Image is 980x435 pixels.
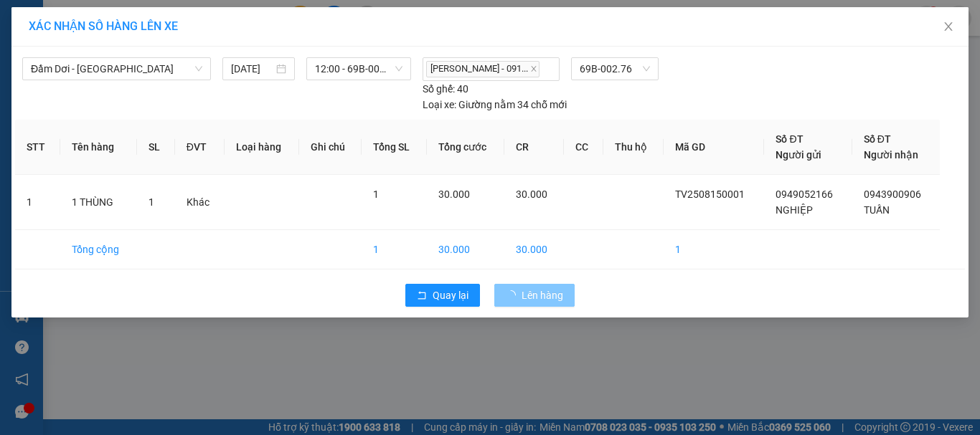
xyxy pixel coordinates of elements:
[564,120,603,175] th: CC
[175,175,225,230] td: Khác
[427,230,504,269] td: 30.000
[516,188,547,200] span: 30.000
[225,120,299,175] th: Loại hàng
[231,61,273,77] input: 15/08/2025
[149,196,154,208] span: 1
[603,120,664,175] th: Thu hộ
[60,120,137,175] th: Tên hàng
[530,65,537,72] span: close
[60,175,137,230] td: 1 THÙNG
[943,21,954,32] span: close
[504,230,564,269] td: 30.000
[60,230,137,269] td: Tổng cộng
[426,61,540,77] span: [PERSON_NAME] - 091...
[29,19,178,33] span: XÁC NHẬN SỐ HÀNG LÊN XE
[504,120,564,175] th: CR
[31,58,202,80] span: Đầm Dơi - Sài Gòn
[776,188,833,200] span: 0949052166
[299,120,362,175] th: Ghi chú
[433,287,468,303] span: Quay lại
[864,149,918,161] span: Người nhận
[175,120,225,175] th: ĐVT
[315,58,403,80] span: 12:00 - 69B-002.76
[427,120,504,175] th: Tổng cước
[580,58,650,80] span: 69B-002.76
[15,175,60,230] td: 1
[675,188,745,200] span: TV2508150001
[362,230,427,269] td: 1
[776,149,821,161] span: Người gửi
[137,120,174,175] th: SL
[522,287,563,303] span: Lên hàng
[15,120,60,175] th: STT
[864,133,891,145] span: Số ĐT
[362,120,427,175] th: Tổng SL
[506,290,522,300] span: loading
[438,188,470,200] span: 30.000
[423,97,567,113] div: Giường nằm 34 chỗ mới
[494,284,575,307] button: Lên hàng
[423,81,468,97] div: 40
[664,120,765,175] th: Mã GD
[417,290,427,302] span: rollback
[776,204,813,216] span: NGHIỆP
[664,230,765,269] td: 1
[423,97,456,113] span: Loại xe:
[423,81,455,97] span: Số ghế:
[928,7,969,47] button: Close
[864,188,921,200] span: 0943900906
[864,204,890,216] span: TUẤN
[373,188,379,200] span: 1
[776,133,803,145] span: Số ĐT
[405,284,480,307] button: rollbackQuay lại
